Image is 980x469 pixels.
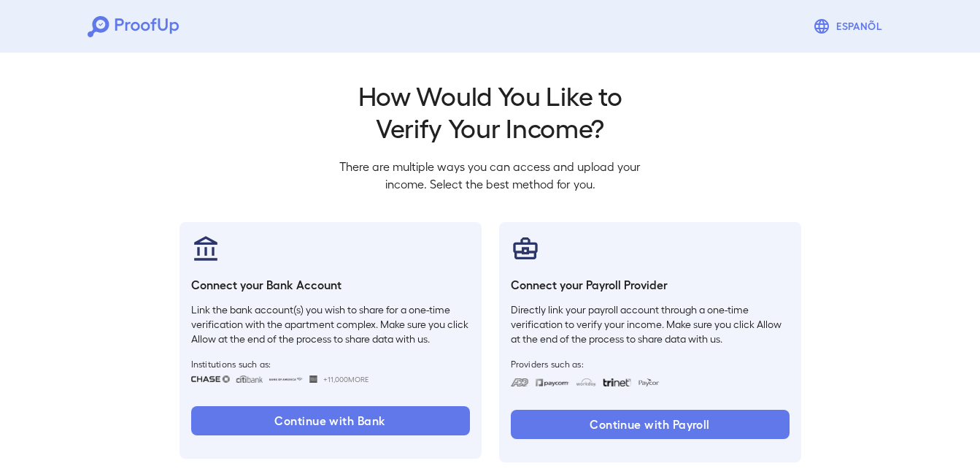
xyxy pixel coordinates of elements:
img: adp.svg [511,378,529,386]
button: Continue with Payroll [511,410,790,439]
p: Directly link your payroll account through a one-time verification to verify your income. Make su... [511,302,790,346]
img: payrollProvider.svg [511,234,540,263]
span: +11,000 More [323,373,369,385]
span: Institutions such as: [191,358,470,370]
button: Espanõl [807,12,892,41]
img: paycon.svg [637,378,660,386]
img: bankAccount.svg [191,234,220,263]
h6: Connect your Bank Account [191,276,470,294]
button: Continue with Bank [191,406,470,435]
img: paycom.svg [535,378,570,386]
p: Link the bank account(s) you wish to share for a one-time verification with the apartment complex... [191,302,470,346]
img: workday.svg [576,378,597,386]
img: trinet.svg [603,378,632,386]
p: There are multiple ways you can access and upload your income. Select the best method for you. [328,158,652,193]
img: chase.svg [191,375,230,383]
img: citibank.svg [236,375,263,383]
h6: Connect your Payroll Provider [511,276,790,294]
img: wellsfargo.svg [309,375,317,383]
img: bankOfAmerica.svg [269,375,304,383]
h2: How Would You Like to Verify Your Income? [328,79,652,143]
span: Providers such as: [511,358,790,370]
